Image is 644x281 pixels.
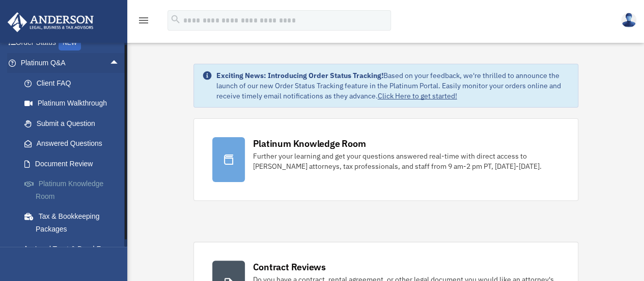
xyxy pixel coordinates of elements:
a: menu [137,18,150,27]
span: arrow_drop_up [109,53,130,74]
a: Client FAQ [14,73,135,93]
strong: Exciting News: Introducing Order Status Tracking! [216,71,383,80]
img: User Pic [621,13,636,28]
a: Land Trust & Deed Forum [14,239,135,260]
a: Platinum Knowledge Room Further your learning and get your questions answered real-time with dire... [193,118,578,201]
div: Platinum Knowledge Room [253,137,366,150]
a: Platinum Walkthrough [14,93,135,114]
a: Platinum Q&Aarrow_drop_up [7,53,135,73]
a: Click Here to get started! [378,91,457,100]
div: Contract Reviews [253,261,326,273]
a: Tax & Bookkeeping Packages [14,207,135,239]
img: Anderson Advisors Platinum Portal [5,12,97,32]
a: Document Review [14,154,135,174]
i: menu [137,14,150,27]
i: search [170,14,181,25]
div: Based on your feedback, we're thrilled to announce the launch of our new Order Status Tracking fe... [216,70,570,101]
a: Platinum Knowledge Room [14,174,135,207]
div: Further your learning and get your questions answered real-time with direct access to [PERSON_NAM... [253,151,559,171]
a: Submit a Question [14,113,135,134]
a: Answered Questions [14,134,135,154]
